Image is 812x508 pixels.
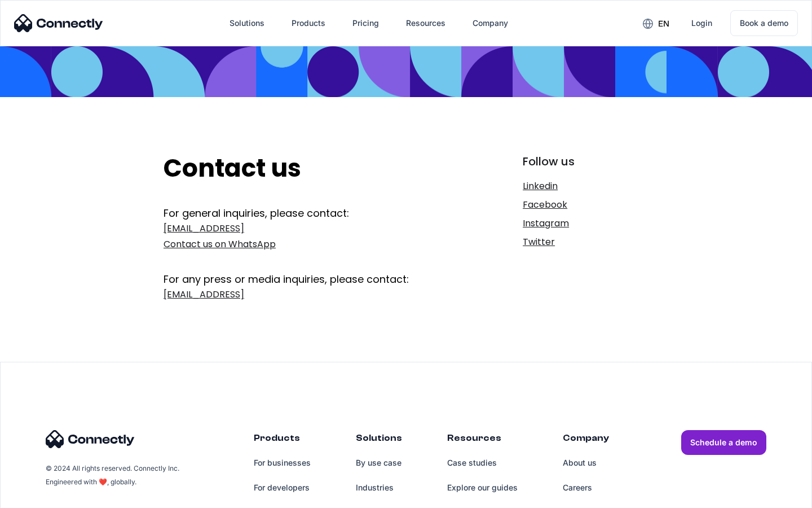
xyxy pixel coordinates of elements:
div: Login [691,15,712,31]
img: Connectly Logo [46,430,135,448]
a: For businesses [254,450,311,475]
a: By use case [356,450,402,475]
a: Pricing [343,10,388,37]
a: Case studies [447,450,518,475]
div: Products [292,15,325,31]
a: Explore our guides [447,475,518,500]
h2: Contact us [164,154,449,183]
a: Instagram [523,216,648,231]
div: Resources [447,430,518,450]
img: Connectly Logo [14,14,103,32]
div: For general inquiries, please contact: [164,206,449,221]
div: © 2024 All rights reserved. Connectly Inc. Engineered with ❤️, globally. [46,462,181,489]
div: en [658,16,669,32]
a: Twitter [523,234,648,250]
a: Facebook [523,197,648,213]
a: Book a demo [730,10,798,36]
div: Follow us [523,154,648,169]
a: For developers [254,475,311,500]
div: Products [254,430,311,450]
a: Login [682,10,721,37]
a: Schedule a demo [681,430,766,455]
div: Solutions [356,430,402,450]
div: For any press or media inquiries, please contact: [164,255,449,287]
a: [EMAIL_ADDRESS]Contact us on WhatsApp [164,221,449,252]
a: Industries [356,475,402,500]
a: Linkedin [523,178,648,194]
a: Careers [563,475,609,500]
div: Solutions [230,15,264,31]
a: About us [563,450,609,475]
ul: Language list [23,488,68,504]
aside: Language selected: English [11,488,68,504]
a: [EMAIL_ADDRESS] [164,287,449,303]
div: Company [473,15,508,31]
div: Resources [406,15,445,31]
div: Pricing [352,15,379,31]
div: Company [563,430,609,450]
